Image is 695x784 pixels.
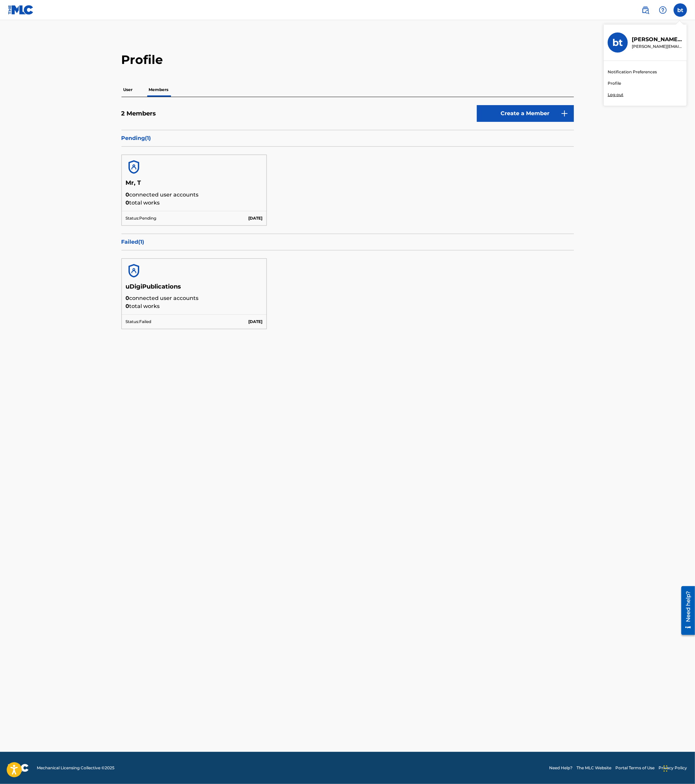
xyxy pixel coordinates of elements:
a: Notification Preferences [608,69,657,75]
a: Create a Member [477,105,574,122]
p: connected user accounts [126,294,263,302]
p: Failed ( 1 ) [121,238,574,246]
p: User [121,83,135,97]
a: Need Help? [549,765,573,771]
img: 9d2ae6d4665cec9f34b9.svg [560,109,569,117]
img: MLC Logo [8,5,34,15]
h5: 2 Members [121,110,156,117]
span: 0 [126,200,129,206]
p: [DATE] [248,319,262,325]
a: Privacy Policy [659,765,687,771]
img: search [641,6,649,14]
p: tinsley.benjamin@gmail.com [632,44,683,50]
div: User Menu [674,3,687,17]
p: benjamin tinsley [632,35,683,44]
p: Members [147,83,171,97]
a: The MLC Website [577,765,611,771]
span: 0 [126,303,129,309]
span: 0 [126,295,129,301]
p: connected user accounts [126,191,263,199]
p: total works [126,302,263,310]
p: Status: Failed [126,319,152,325]
a: Profile [608,80,621,86]
img: account [126,263,142,279]
p: Status: Pending [126,215,157,221]
p: [DATE] [248,215,262,221]
h5: uDigiPublications [126,283,263,295]
div: Help [656,3,670,17]
img: account [126,159,142,175]
h2: Profile [121,52,574,67]
p: Pending ( 1 ) [121,134,574,142]
span: 0 [126,191,129,198]
a: Public Search [639,3,652,17]
img: help [659,6,667,14]
iframe: Chat Widget [662,752,695,784]
iframe: Resource Center [676,583,695,638]
h5: Mr, T [126,179,263,191]
span: Mechanical Licensing Collective © 2025 [37,765,114,771]
p: Log out [608,92,623,98]
p: total works [126,199,263,207]
img: logo [8,764,29,772]
div: Drag [664,759,668,779]
a: Portal Terms of Use [615,765,655,771]
h3: bt [613,37,623,49]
